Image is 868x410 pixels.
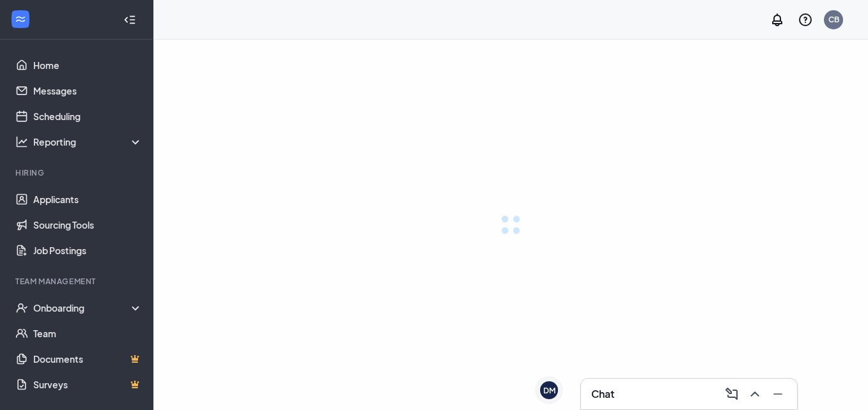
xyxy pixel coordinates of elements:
svg: ChevronUp [747,386,763,402]
svg: Analysis [15,135,28,148]
svg: Collapse [123,13,136,26]
svg: Minimize [770,386,786,402]
div: Onboarding [33,301,143,314]
button: Minimize [766,384,787,404]
div: DM [543,385,555,396]
svg: UserCheck [15,301,28,314]
a: Job Postings [33,238,143,263]
svg: ComposeMessage [724,386,740,402]
a: Team [33,321,143,346]
a: SurveysCrown [33,372,143,397]
h3: Chat [591,387,614,401]
div: Reporting [33,135,143,148]
a: Messages [33,78,143,103]
a: Home [33,52,143,78]
button: ComposeMessage [720,384,741,404]
svg: QuestionInfo [798,12,813,27]
button: ChevronUp [743,384,764,404]
div: Hiring [15,167,140,178]
svg: Notifications [770,12,785,27]
div: Team Management [15,276,140,287]
a: DocumentsCrown [33,346,143,372]
a: Sourcing Tools [33,212,143,238]
svg: WorkstreamLogo [14,13,27,26]
div: CB [828,14,839,25]
a: Scheduling [33,103,143,129]
a: Applicants [33,186,143,212]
